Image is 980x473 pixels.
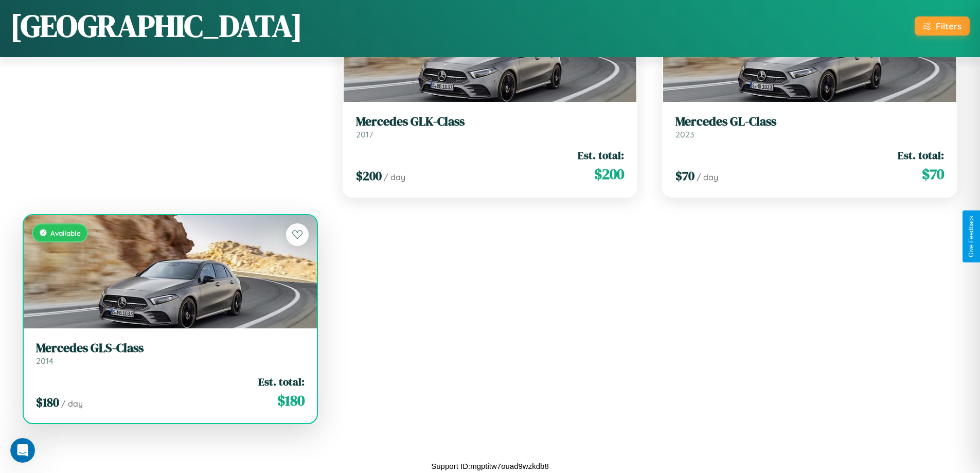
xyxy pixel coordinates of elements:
span: 2014 [36,356,54,366]
a: Mercedes GL-Class2023 [675,114,944,139]
a: Mercedes GLK-Class2017 [356,114,625,139]
h3: Mercedes GLK-Class [356,114,625,129]
span: 2023 [675,129,694,139]
span: 2017 [356,129,373,139]
button: Filters [915,16,970,36]
h3: Mercedes GLS-Class [36,341,305,356]
span: $ 70 [922,164,944,184]
span: $ 70 [675,167,694,184]
a: Mercedes GLS-Class2014 [36,341,305,366]
span: Available [50,229,81,237]
span: / day [697,172,718,182]
span: Est. total: [898,148,944,163]
span: Est. total: [578,148,624,163]
span: $ 200 [594,164,624,184]
iframe: Intercom live chat [10,438,35,463]
p: Support ID: mgptitw7ouad9wzkdb8 [431,459,548,473]
span: $ 180 [36,394,59,411]
h3: Mercedes GL-Class [675,114,944,129]
h1: [GEOGRAPHIC_DATA] [10,5,302,47]
span: / day [384,172,405,182]
div: Filters [936,21,961,31]
span: Est. total: [258,374,305,389]
span: / day [61,398,83,409]
span: $ 180 [277,390,305,411]
span: $ 200 [356,167,382,184]
div: Give Feedback [968,216,975,257]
